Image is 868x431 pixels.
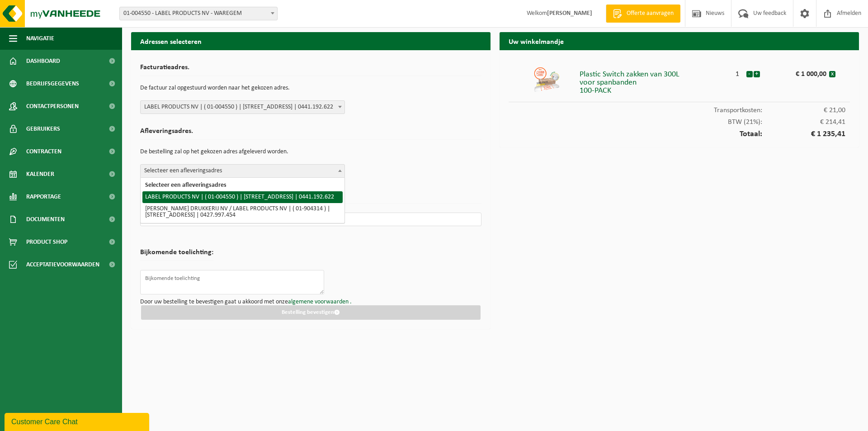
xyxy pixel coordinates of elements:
span: Navigatie [26,27,54,50]
li: Selecteer een afleveringsadres [142,180,343,191]
strong: [PERSON_NAME] [547,10,592,17]
iframe: chat widget [5,411,151,431]
span: Dashboard [26,50,60,72]
button: + [754,71,760,77]
button: x [829,71,835,77]
span: € 214,41 [762,118,845,126]
span: Contracten [26,140,61,163]
span: Gebruikers [26,118,60,140]
h2: Afleveringsadres. [140,128,481,140]
span: 01-004550 - LABEL PRODUCTS NV - WAREGEM [120,7,277,20]
span: 01-004550 - LABEL PRODUCTS NV - WAREGEM [119,7,278,20]
span: Kalender [26,163,54,185]
div: 1 [729,66,746,78]
p: Door uw bestelling te bevestigen gaat u akkoord met onze [140,299,481,305]
img: 01-999954 [533,66,560,93]
div: BTW (21%): [509,114,850,126]
a: Offerte aanvragen [606,5,680,23]
p: De bestelling zal op het gekozen adres afgeleverd worden. [140,144,481,160]
span: LABEL PRODUCTS NV | ( 01-004550 ) | VICHTSEWEG 176 - A, 8790 WAREGEM | 0441.192.622 [140,100,345,114]
li: LABEL PRODUCTS NV | ( 01-004550 ) | [STREET_ADDRESS] | 0441.192.622 [142,191,343,203]
div: € 1 000,00 [779,66,829,78]
div: Plastic Switch zakken van 300L voor spanbanden 100-PACK [580,66,729,95]
div: Totaal: [509,126,850,138]
h2: Facturatieadres. [140,64,481,76]
a: algemene voorwaarden . [288,298,352,305]
button: Bestelling bevestigen [141,305,481,320]
span: Product Shop [26,231,67,253]
span: Rapportage [26,185,61,208]
span: Selecteer een afleveringsadres [140,164,345,178]
span: Acceptatievoorwaarden [26,253,99,276]
span: Documenten [26,208,65,231]
li: [PERSON_NAME] DRUKKERIJ NV / LABEL PRODUCTS NV | ( 01-904314 ) | [STREET_ADDRESS] | 0427.997.454 [142,203,343,221]
span: Selecteer een afleveringsadres [141,165,344,177]
span: Offerte aanvragen [624,9,676,18]
span: Contactpersonen [26,95,79,118]
p: De factuur zal opgestuurd worden naar het gekozen adres. [140,81,481,96]
h2: Uw winkelmandje [500,32,859,50]
div: Transportkosten: [509,102,850,114]
span: € 21,00 [762,107,845,114]
span: Bedrijfsgegevens [26,72,79,95]
h2: Adressen selecteren [131,32,491,50]
span: € 1 235,41 [762,130,845,138]
button: - [746,71,753,77]
h2: Bijkomende toelichting: [140,249,213,261]
span: LABEL PRODUCTS NV | ( 01-004550 ) | VICHTSEWEG 176 - A, 8790 WAREGEM | 0441.192.622 [141,101,344,114]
